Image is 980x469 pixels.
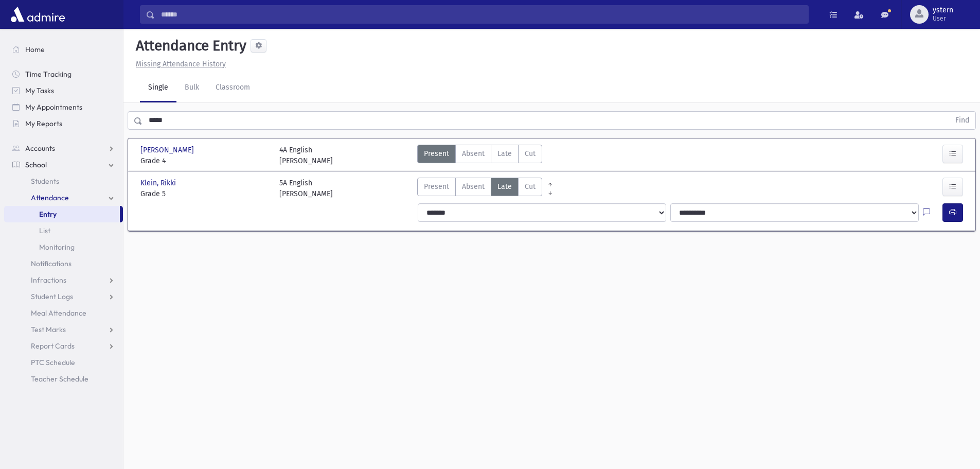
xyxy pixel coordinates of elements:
span: Present [424,148,449,159]
span: Absent [462,148,485,159]
span: Time Tracking [25,70,72,79]
h5: Attendance Entry [132,37,246,55]
span: Infractions [31,275,66,285]
a: Time Tracking [4,66,123,82]
span: Grade 5 [140,188,269,199]
a: Accounts [4,140,123,157]
div: 4A English [PERSON_NAME] [279,145,333,166]
span: Absent [462,181,485,192]
a: My Appointments [4,99,123,115]
span: Cut [525,181,536,192]
span: Students [31,177,59,186]
div: AttTypes [417,145,542,166]
span: [PERSON_NAME] [140,145,196,155]
input: Search [155,5,808,24]
span: Meal Attendance [31,308,86,318]
a: Test Marks [4,321,123,338]
a: My Tasks [4,82,123,99]
span: Accounts [25,144,55,153]
a: Missing Attendance History [132,60,226,68]
div: AttTypes [417,178,542,199]
span: My Appointments [25,102,82,112]
a: Student Logs [4,288,123,305]
span: Grade 4 [140,155,269,166]
span: List [39,226,50,235]
span: Present [424,181,449,192]
img: AdmirePro [8,4,67,25]
a: Report Cards [4,338,123,354]
span: Monitoring [39,242,75,252]
a: Attendance [4,189,123,206]
a: Home [4,41,123,58]
span: PTC Schedule [31,358,75,367]
a: Teacher Schedule [4,371,123,387]
span: Teacher Schedule [31,374,88,384]
span: ystern [933,6,953,14]
a: Notifications [4,255,123,272]
span: Late [497,181,512,192]
span: Notifications [31,259,72,268]
div: 5A English [PERSON_NAME] [279,178,333,199]
span: Klein, Rikki [140,178,178,188]
a: Single [140,74,176,102]
a: PTC Schedule [4,354,123,371]
span: Student Logs [31,292,73,301]
a: Students [4,173,123,189]
a: Entry [4,206,120,222]
a: Classroom [207,74,258,102]
span: Home [25,45,45,54]
span: My Reports [25,119,62,128]
span: Attendance [31,193,69,202]
u: Missing Attendance History [136,60,226,68]
span: Cut [525,148,536,159]
span: Report Cards [31,341,75,351]
a: Bulk [176,74,207,102]
a: List [4,222,123,239]
a: Infractions [4,272,123,288]
span: School [25,160,47,169]
span: Test Marks [31,325,66,334]
span: User [933,14,953,23]
a: School [4,157,123,173]
a: My Reports [4,115,123,132]
a: Meal Attendance [4,305,123,321]
span: Late [497,148,512,159]
span: Entry [39,210,57,219]
span: My Tasks [25,86,54,95]
button: Find [949,112,975,129]
a: Monitoring [4,239,123,255]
